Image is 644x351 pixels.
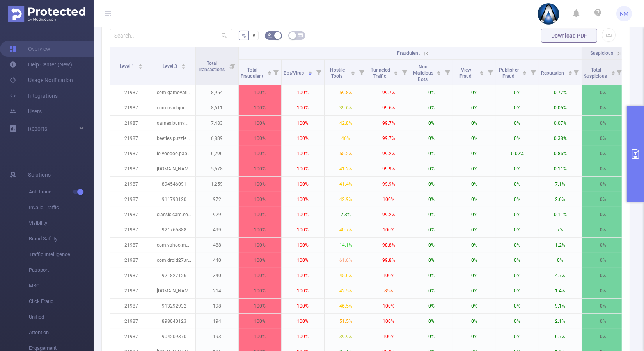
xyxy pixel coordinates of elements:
p: 100% [239,253,281,268]
p: 0% [410,177,453,192]
p: 0% [582,116,624,131]
p: 0.11% [539,207,582,222]
div: Sort [522,70,527,74]
span: Solutions [28,167,51,183]
p: 921765888 [153,222,195,237]
span: Bot/Virus [284,70,305,76]
p: 100% [239,161,281,176]
p: 100% [239,222,281,237]
p: 100% [239,192,281,207]
p: 0% [410,238,453,253]
i: icon: caret-up [437,70,441,72]
p: 0% [410,299,453,313]
p: 0.07% [539,116,582,131]
span: Total Fraudulent [241,67,264,79]
p: 0% [410,85,453,100]
i: Filter menu [614,60,624,85]
p: 898040123 [153,314,195,329]
p: 0% [453,131,496,146]
p: 21987 [110,177,153,192]
p: 46% [325,131,367,146]
p: 0% [582,207,624,222]
p: 911793120 [153,192,195,207]
span: Hostile Tools [330,67,345,79]
p: 100% [239,85,281,100]
div: Sort [611,70,616,74]
p: 100% [367,268,410,283]
p: 8,611 [196,100,238,115]
p: 0% [496,131,539,146]
i: icon: caret-up [480,70,484,72]
i: icon: table [298,33,303,38]
i: Filter menu [442,60,453,85]
i: icon: caret-up [308,70,312,72]
p: 894546091 [153,177,195,192]
i: icon: caret-up [611,70,615,72]
span: Fraudulent [397,50,420,56]
a: Help Center (New) [9,57,72,72]
p: 0% [453,100,496,115]
i: Filter menu [485,60,496,85]
p: 929 [196,207,238,222]
span: % [242,32,246,39]
a: Users [9,104,42,119]
p: 0.02% [496,146,539,161]
p: 99.2% [367,146,410,161]
button: Download PDF [541,29,597,43]
p: 7% [539,222,582,237]
p: 21987 [110,222,153,237]
img: Protected Media [8,6,85,22]
p: 0% [496,283,539,298]
p: 0% [496,253,539,268]
i: icon: caret-down [138,66,142,68]
p: 0% [453,85,496,100]
i: icon: caret-down [437,72,441,75]
p: 0% [496,207,539,222]
i: icon: caret-up [267,70,271,72]
p: 0% [582,146,624,161]
p: 45.6% [325,268,367,283]
p: 0% [453,268,496,283]
p: [DOMAIN_NAME] [153,283,195,298]
i: Filter menu [528,60,539,85]
p: 0% [496,177,539,192]
p: 100% [367,299,410,313]
i: icon: caret-up [138,63,142,65]
p: 100% [282,161,324,176]
p: 0% [453,314,496,329]
p: 100% [282,146,324,161]
input: Search... [110,29,232,41]
p: 0% [496,192,539,207]
p: 2.6% [539,192,582,207]
p: 0% [582,131,624,146]
p: 0% [582,314,624,329]
p: 61.6% [325,253,367,268]
p: 198 [196,299,238,313]
p: 100% [367,329,410,344]
p: com.reachjunction.card.game.solitaire [153,100,195,115]
p: 0% [453,192,496,207]
p: 1,259 [196,177,238,192]
p: 0% [582,85,624,100]
p: 0% [496,268,539,283]
p: 0% [582,100,624,115]
p: 51.5% [325,314,367,329]
p: 0% [410,192,453,207]
p: 41.4% [325,177,367,192]
p: 0% [410,131,453,146]
p: 0% [539,253,582,268]
div: Sort [394,70,398,74]
span: Attention [29,325,94,340]
p: 4.7% [539,268,582,283]
i: icon: caret-down [267,72,271,75]
p: 0% [453,299,496,313]
span: Level 1 [120,64,135,69]
div: Sort [267,70,272,74]
i: icon: caret-up [351,70,355,72]
p: 100% [282,238,324,253]
i: Filter menu [227,47,238,85]
p: 21987 [110,116,153,131]
p: 100% [282,100,324,115]
p: io.voodoo.paper2 [153,146,195,161]
p: 0% [582,299,624,313]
